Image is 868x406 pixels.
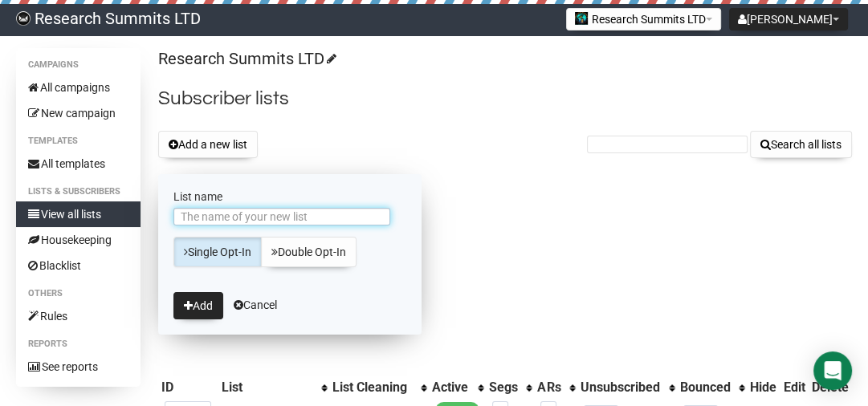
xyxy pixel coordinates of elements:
a: See reports [16,354,141,380]
li: Templates [16,132,141,151]
div: Hide [750,380,776,396]
th: ID: No sort applied, sorting is disabled [158,376,218,399]
button: Search all lists [750,131,852,158]
li: Others [16,284,141,303]
a: All templates [16,151,141,177]
button: Add a new list [158,131,258,158]
th: List: No sort applied, activate to apply an ascending sort [218,376,329,399]
input: The name of your new list [173,208,390,225]
div: Edit [783,380,805,396]
a: Housekeeping [16,227,141,253]
th: Bounced: No sort applied, activate to apply an ascending sort [677,376,748,399]
div: Delete [812,380,849,396]
th: Hide: No sort applied, sorting is disabled [747,376,780,399]
a: All campaigns [16,75,141,100]
li: Reports [16,335,141,354]
div: Open Intercom Messenger [813,351,852,390]
button: Research Summits LTD [566,8,721,30]
li: Campaigns [16,55,141,75]
img: bccbfd5974049ef095ce3c15df0eef5a [16,11,31,26]
div: ARs [537,380,560,396]
a: Rules [16,303,141,329]
div: List [222,380,313,396]
a: Research Summits LTD [158,49,334,68]
a: New campaign [16,100,141,126]
th: Segs: No sort applied, activate to apply an ascending sort [486,376,534,399]
div: ID [161,380,214,396]
div: List Cleaning [332,380,413,396]
div: Active [432,380,470,396]
h2: Subscriber lists [158,84,852,113]
button: [PERSON_NAME] [729,8,848,30]
th: Delete: No sort applied, sorting is disabled [809,376,852,399]
button: Add [173,292,223,319]
a: View all lists [16,201,141,227]
div: Bounced [680,380,731,396]
a: Double Opt-In [261,237,357,267]
div: Unsubscribed [581,380,661,396]
th: List Cleaning: No sort applied, activate to apply an ascending sort [329,376,429,399]
th: Active: No sort applied, activate to apply an ascending sort [429,376,486,399]
th: ARs: No sort applied, activate to apply an ascending sort [534,376,577,399]
a: Single Opt-In [173,237,262,267]
img: 2.jpg [575,12,588,25]
label: List name [173,189,406,204]
th: Edit: No sort applied, sorting is disabled [780,376,808,399]
a: Blacklist [16,253,141,278]
div: Segs [489,380,518,396]
li: Lists & subscribers [16,182,141,201]
th: Unsubscribed: No sort applied, activate to apply an ascending sort [577,376,677,399]
a: Cancel [234,298,277,311]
